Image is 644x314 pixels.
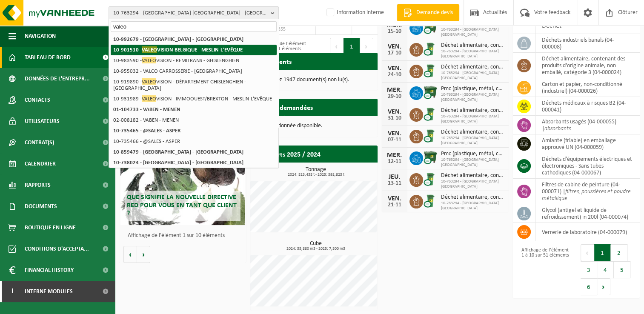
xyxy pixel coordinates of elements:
[386,87,403,94] div: MER.
[9,281,16,302] span: I
[544,126,571,132] i: absorbants
[25,196,57,217] span: Documents
[25,238,89,260] span: Conditions d'accepta...
[25,217,76,238] span: Boutique en ligne
[142,57,156,63] span: VALEO
[535,34,640,53] td: déchets industriels banals (04-000008)
[441,71,504,81] span: 10-763294 - [GEOGRAPHIC_DATA] [GEOGRAPHIC_DATA]
[535,134,640,153] td: amiante (friable) en emballage approuvé UN (04-000059)
[343,38,360,55] button: 1
[594,244,611,261] button: 1
[25,47,71,68] span: Tableau de bord
[441,107,504,114] span: Déchet alimentaire, contenant des produits d'origine animale, non emballé, catég...
[386,130,403,137] div: VEN.
[255,247,377,251] span: 2024: 55,880 m3 - 2025: 7,800 m3
[581,244,594,261] button: Previous
[535,78,640,97] td: carton et papier, non-conditionné (industriel) (04-000026)
[397,4,459,21] a: Demande devis
[386,94,403,100] div: 29-10
[441,201,504,211] span: 10-763294 - [GEOGRAPHIC_DATA] [GEOGRAPHIC_DATA]
[441,27,504,37] span: 10-763294 - [GEOGRAPHIC_DATA] [GEOGRAPHIC_DATA]
[441,64,504,71] span: Déchet alimentaire, contenant des produits d'origine animale, non emballé, catég...
[120,119,245,225] a: Que signifie la nouvelle directive RED pour vous en tant que client ?
[113,128,180,134] strong: 10-735465 - @SALES - ASPER
[423,128,438,143] img: WB-0240-CU
[441,129,504,136] span: Déchet alimentaire, contenant des produits d'origine animale, non emballé, catég...
[257,26,309,33] span: RED25007355
[441,49,504,59] span: 10-763294 - [GEOGRAPHIC_DATA] [GEOGRAPHIC_DATA]
[142,46,157,53] span: VALEO
[303,162,377,179] a: Consulter les rapports
[441,42,504,49] span: Déchet alimentaire, contenant des produits d'origine animale, non emballé, catég...
[386,72,403,78] div: 24-10
[441,92,504,103] span: 10-763294 - [GEOGRAPHIC_DATA] [GEOGRAPHIC_DATA]
[386,152,403,159] div: MER.
[423,107,438,121] img: WB-0240-CU
[611,244,627,261] button: 2
[423,20,438,34] img: WB-1100-CU
[142,78,156,85] span: VALEO
[111,66,277,77] li: 10-955032 - VALCO CARROSSERIE - [GEOGRAPHIC_DATA]
[386,65,403,72] div: VEN.
[25,68,90,89] span: Données de l'entrepr...
[111,94,277,104] li: 10-931989 - VISION - IMMOOUEST/BREXTON - MESLIN-L'EVÊQUE
[441,136,504,146] span: 10-763294 - [GEOGRAPHIC_DATA] [GEOGRAPHIC_DATA]
[386,195,403,202] div: VEN.
[142,95,156,102] span: VALEO
[250,99,321,115] h2: Tâches demandées
[535,116,640,134] td: absorbants usagés (04-000055) |
[360,38,373,55] button: Next
[441,86,504,92] span: Pmc (plastique, métal, carton boisson) (industriel)
[386,43,403,50] div: VEN.
[423,42,438,56] img: WB-0240-CU
[113,37,243,42] strong: 10-992679 - [GEOGRAPHIC_DATA] - [GEOGRAPHIC_DATA]
[137,246,150,263] button: Volgende
[25,111,60,132] span: Utilisateurs
[423,172,438,186] img: WB-0240-CU
[386,202,403,208] div: 21-11
[597,278,610,295] button: Next
[386,180,403,186] div: 13-11
[535,53,640,78] td: déchet alimentaire, contenant des produits d'origine animale, non emballé, catégorie 3 (04-000024)
[259,77,369,83] p: Vous avez 1947 document(s) non lu(s).
[386,137,403,143] div: 07-11
[517,243,572,296] div: Affichage de l'élément 1 à 10 sur 51 éléments
[259,123,369,129] p: Aucune donnée disponible.
[386,29,403,34] div: 15-10
[25,132,54,153] span: Contrat(s)
[441,179,504,189] span: 10-763294 - [GEOGRAPHIC_DATA] [GEOGRAPHIC_DATA]
[25,153,56,174] span: Calendrier
[542,188,631,202] i: filtres, poussières et poudre métallique
[441,157,504,168] span: 10-763294 - [GEOGRAPHIC_DATA] [GEOGRAPHIC_DATA]
[330,38,343,55] button: Previous
[111,21,277,32] input: Chercher des succursales liées
[111,115,277,126] li: 02-008182 - VABEN - MENEN
[581,278,597,295] button: 6
[123,246,137,263] button: Vorige
[597,261,614,278] button: 4
[113,160,243,166] strong: 10-738024 - [GEOGRAPHIC_DATA] - [GEOGRAPHIC_DATA]
[250,146,329,162] h2: Rapports 2025 / 2024
[25,281,73,302] span: Interne modules
[535,223,640,241] td: verrerie de laboratoire (04-000079)
[25,26,56,47] span: Navigation
[386,50,403,56] div: 17-10
[386,108,403,115] div: VEN.
[113,7,267,20] span: 10-763294 - [GEOGRAPHIC_DATA] [GEOGRAPHIC_DATA] - [GEOGRAPHIC_DATA]
[111,55,277,66] li: 10-983590 - VISION - REMITRANS - GHISLENGHIEN
[25,89,50,111] span: Contacts
[111,77,277,94] li: 10-919890 - VISION - DÉPARTEMENT GHISLENGHIEN - [GEOGRAPHIC_DATA]
[113,107,180,112] strong: 01-104733 - VABEN - MENEN
[581,261,597,278] button: 3
[386,115,403,121] div: 31-10
[535,153,640,179] td: déchets d'équipements électriques et électroniques - Sans tubes cathodiques (04-000067)
[127,194,237,217] span: Que signifie la nouvelle directive RED pour vous en tant que client ?
[325,6,384,19] label: Information interne
[25,260,74,281] span: Financial History
[542,23,561,29] span: Déchet
[109,6,279,19] button: 10-763294 - [GEOGRAPHIC_DATA] [GEOGRAPHIC_DATA] - [GEOGRAPHIC_DATA]
[255,167,377,177] h3: Tonnage
[441,194,504,201] span: Déchet alimentaire, contenant des produits d'origine animale, non emballé, catég...
[423,194,438,208] img: WB-0240-CU
[386,159,403,165] div: 12-11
